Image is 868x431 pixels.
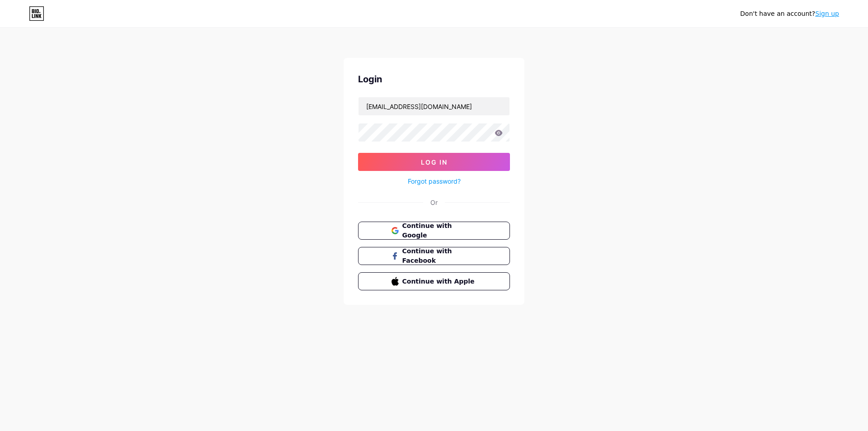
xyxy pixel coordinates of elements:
[358,72,510,86] div: Login
[408,176,461,186] a: Forgot password?
[402,277,477,286] span: Continue with Apple
[740,9,839,19] div: Don't have an account?
[358,222,510,240] button: Continue with Google
[421,158,448,166] span: Log In
[402,221,477,240] span: Continue with Google
[430,198,438,207] div: Or
[815,10,839,17] a: Sign up
[359,97,509,115] input: Username
[358,247,510,265] button: Continue with Facebook
[358,272,510,290] button: Continue with Apple
[402,246,477,265] span: Continue with Facebook
[358,153,510,171] button: Log In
